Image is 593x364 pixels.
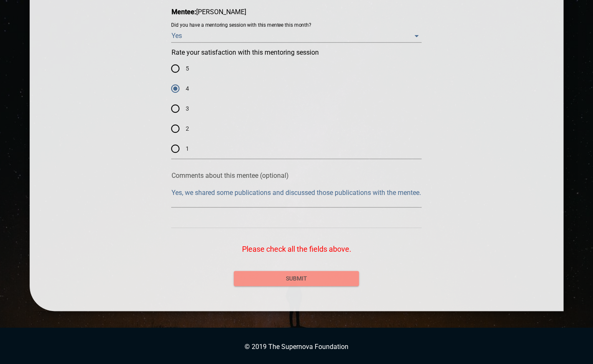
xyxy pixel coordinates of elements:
[171,58,421,159] div: Rate your satisfaction with this mentoring session
[171,8,421,16] div: [PERSON_NAME]
[171,245,421,253] p: Please check all the fields above.
[234,271,359,286] button: submit
[171,49,318,56] legend: Rate your satisfaction with this mentoring session
[171,189,421,205] textarea: Yes, we shared some publications and discussed those publications with the mentee.
[240,273,352,284] span: submit
[8,343,585,351] p: © 2019 The Supernova Foundation
[171,172,421,179] p: Comments about this mentee (optional)
[185,64,189,73] span: 5
[171,23,311,28] label: Did you have a mentoring session with this mentee this month?
[185,104,189,113] span: 3
[185,144,189,153] span: 1
[185,124,189,133] span: 2
[185,84,189,93] span: 4
[171,29,421,43] div: Yes
[171,8,196,16] span: Mentee:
